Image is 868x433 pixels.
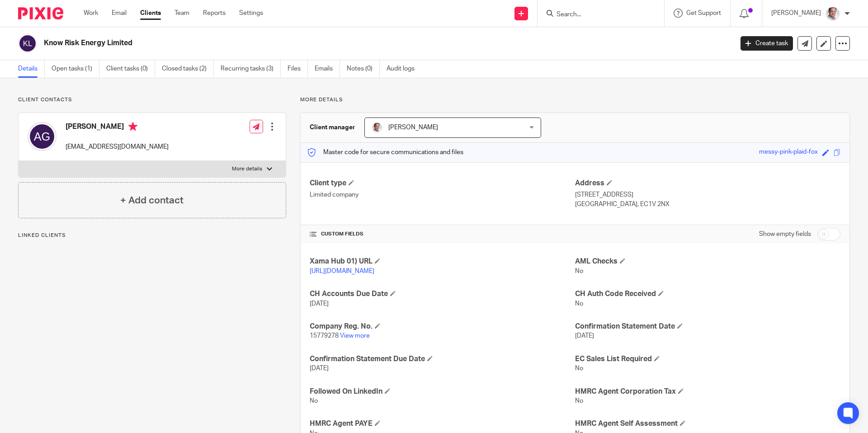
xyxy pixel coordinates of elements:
p: Client contacts [18,96,286,104]
a: Files [288,60,308,78]
p: [STREET_ADDRESS] [575,190,840,199]
input: Search [556,11,637,19]
h4: Xama Hub 01) URL [310,257,575,266]
h4: Confirmation Statement Due Date [310,354,575,364]
a: Recurring tasks (3) [221,60,281,78]
a: Team [175,9,189,18]
span: [DATE] [310,365,329,372]
h4: CH Accounts Due Date [310,289,575,299]
img: Munro%20Partners-3202.jpg [372,122,382,133]
span: 15779278 [310,333,339,339]
p: [PERSON_NAME] [771,9,821,18]
a: Closed tasks (2) [162,60,214,78]
h4: CUSTOM FIELDS [310,231,575,238]
p: More details [232,165,262,173]
h4: + Add contact [120,193,184,207]
span: [DATE] [575,333,594,339]
p: More details [300,96,850,104]
a: Details [18,60,45,78]
a: Emails [315,60,340,78]
a: Client tasks (0) [106,60,155,78]
a: Notes (0) [347,60,380,78]
h4: Address [575,179,840,188]
h4: Confirmation Statement Date [575,322,840,331]
p: [EMAIL_ADDRESS][DOMAIN_NAME] [66,142,169,151]
a: Clients [140,9,161,18]
h2: Know Risk Energy Limited [44,38,590,48]
h4: Client type [310,179,575,188]
span: No [575,365,583,372]
div: messy-pink-plaid-fox [759,147,818,158]
h4: HMRC Agent PAYE [310,419,575,428]
h4: Followed On LinkedIn [310,387,575,396]
img: svg%3E [18,34,37,53]
span: No [575,268,583,274]
a: Work [84,9,98,18]
h4: HMRC Agent Self Assessment [575,419,840,428]
h4: Company Reg. No. [310,322,575,331]
a: Create task [741,36,793,51]
i: Primary [128,122,137,131]
h4: HMRC Agent Corporation Tax [575,387,840,396]
a: Settings [239,9,263,18]
label: Show empty fields [759,230,811,239]
span: No [575,398,583,404]
span: [PERSON_NAME] [388,124,438,131]
img: Pixie [18,7,63,19]
span: No [310,398,318,404]
span: Get Support [686,10,721,16]
a: Audit logs [387,60,421,78]
p: Linked clients [18,232,286,239]
h4: AML Checks [575,257,840,266]
a: Email [112,9,127,18]
p: Master code for secure communications and files [307,148,463,157]
a: [URL][DOMAIN_NAME] [310,268,374,274]
a: View more [340,333,370,339]
img: svg%3E [28,122,57,151]
h4: EC Sales List Required [575,354,840,364]
img: Munro%20Partners-3202.jpg [826,6,840,21]
h4: CH Auth Code Received [575,289,840,299]
h3: Client manager [310,123,355,132]
span: [DATE] [310,301,329,307]
a: Reports [203,9,226,18]
span: No [575,301,583,307]
h4: [PERSON_NAME] [66,122,169,133]
a: Open tasks (1) [52,60,99,78]
p: Limited company [310,190,575,199]
p: [GEOGRAPHIC_DATA], EC1V 2NX [575,200,840,209]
